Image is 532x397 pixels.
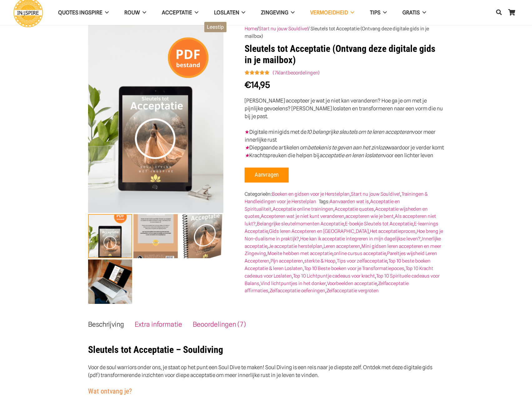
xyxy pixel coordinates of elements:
span: Wat ontvang je? [88,387,132,395]
span: ROUW [124,9,140,16]
span: Tags: , , , , , , , , , , , , , , , , , , , , , , , , , , , , , , , , , , [245,198,443,294]
a: online cursus acceptatie [334,250,386,256]
a: Acceptatie quotes [335,206,374,212]
img: Leren accepteren en loslaten - tips, gevoelens en wijsheden over acceptatie van het zingevingspla... [88,25,223,213]
img: Online leren loslaten, leren accepteren en meer zingeving vinden voor persoonlijke groei - Ingspire [88,259,132,304]
a: Zelfacceptatie vergroten [326,288,379,294]
span: Zingeving [261,9,288,16]
p: Digitale minigids met de voor meer innerlijke rust Diepgaande artikelen om waardoor je verder kom... [245,128,444,159]
a: Accepteren wat je niet kunt veranderen [261,213,344,219]
p: Voor de soul warriors onder ons, je staat op het punt een Soul Dive te maken! Soul Diving is een ... [88,364,444,379]
a: Tips voor zelfacceptatie [337,258,387,264]
nav: Breadcrumb [245,25,444,40]
a: Start nu jouw Souldive! [351,191,400,197]
a: accepteren wie je bent [346,213,394,219]
a: Innerlijke acceptatie [245,236,441,249]
a: E-boekje Sleutels tot Acceptatie [345,221,413,227]
a: Top 10 Kracht cadeaus voor Loslaten [245,265,433,279]
span: Acceptatie [162,9,192,16]
a: Loslaten [206,5,253,21]
a: Extra informatie [135,320,182,328]
a: Zelfacceptatie oefeningen [270,288,325,294]
a: (7klantbeoordelingen) [273,70,320,76]
a: Pijn accepteren [271,258,303,264]
a: Vind lichtpuntjes in het donker [261,280,326,286]
a: Top 10 Lichtpuntje cadeaus voor kracht [293,273,375,279]
a: Voorbeelden acceptatie [327,280,377,286]
bdi: 14,95 [245,80,270,90]
a: Acceptatie en Spiritualiteit [245,198,400,212]
em: acceptatie en leren loslaten [319,152,383,158]
a: Leren accepteren [324,243,360,249]
div: Gewaardeerd 5.00 uit 5 [245,70,270,75]
img: Leren accepteren en loslaten - tips, gevoelens en wijsheden over acceptatie van het zingevingspla... [88,214,132,259]
p: [PERSON_NAME] accepteer je wat je niet kan veranderen? Hoe ga je om met je pijnlijke gevoelens? [... [245,97,444,120]
a: Gids leren Accepteren en [GEOGRAPHIC_DATA] [269,228,369,234]
a: QUOTES INGSPIRE [50,5,117,21]
a: Hoe breng je Non-dualisme in praktijk? [245,228,443,242]
h1: Sleutels tot Acceptatie – Souldiving [88,336,444,356]
a: Hoe kan ik acceptatie integreren in mijn dagelijkse leven? [300,236,420,242]
span: Gewaardeerd op 5 gebaseerd op klantbeoordelingen [245,70,270,75]
span: 7 [275,70,277,76]
a: Start nu jouw Souldive! [259,26,308,32]
a: Home [245,26,257,32]
button: Aanvragen [245,168,289,183]
a: ROUW [117,5,154,21]
a: VERMOEIDHEID [302,5,362,21]
img: E-boekje Acceptatie met gratis online mini-cursus accepteren souldiving met ingspire zingevingspl... [179,214,223,259]
a: GRATIS [395,5,434,21]
a: Boeken en gidsen voor je Herstelplan [272,191,350,197]
span: € [245,80,251,90]
a: Top 10 Spirituele cadeaus voor Balans [245,273,440,286]
a: Zoeken [493,5,505,20]
span: GRATIS [402,9,420,16]
span: ★ [245,129,249,135]
span: Loslaten [214,9,239,16]
span: QUOTES INGSPIRE [58,9,102,16]
em: betekenis te geven aan het zinloze [308,144,387,151]
a: sterkte & Hoop [304,258,336,264]
a: Aanvaarden wat is [330,198,369,204]
a: Het acceptatieproces [370,228,415,234]
a: Zingeving [253,5,302,21]
a: Acceptatie [154,5,206,21]
a: Acceptatie online trainingen [273,206,333,212]
a: Moeite hebben met acceptatie [267,250,332,256]
em: 10 belangrijke sleutels om te leren accepteren [306,129,412,135]
span: Categorieën: , , [245,191,428,204]
a: TIPS [362,5,395,21]
span: VERMOEIDHEID [310,9,348,16]
h1: Sleutels tot Acceptatie (Ontvang deze digitale gids in je mailbox) [245,43,444,66]
a: Top 10 Beste boeken voor je Transformatiepoces [304,265,404,271]
a: Beschrijving [88,320,124,328]
span: ★ [245,152,249,158]
img: Digitale mini gids van het zingevingsplatform ingspire om te leren accepteren en leren loslaten. ... [133,214,178,259]
a: Trainingen & Handleidingen voor je Herstelplan [245,191,428,204]
span: ★ [245,144,249,151]
span: TIPS [370,9,380,16]
a: Belangrijke sleutelmomenten Acceptatie [257,221,344,227]
a: Beoordelingen (7) [193,320,246,328]
a: Je acceptatie herstelplan [268,243,322,249]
